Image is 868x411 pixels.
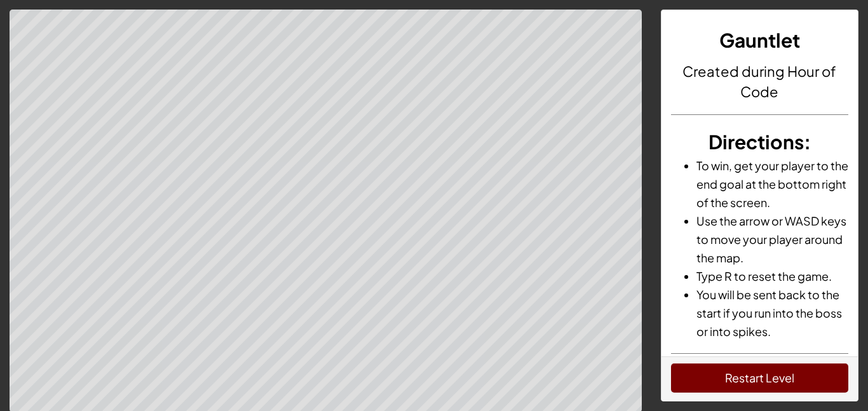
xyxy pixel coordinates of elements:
button: Restart Level [671,363,849,393]
h4: Created during Hour of Code [671,61,849,102]
span: Directions [709,130,804,154]
li: You will be sent back to the start if you run into the boss or into spikes. [696,285,849,340]
h3: : [671,128,849,156]
li: Use the arrow or WASD keys to move your player around the map. [696,212,849,267]
li: To win, get your player to the end goal at the bottom right of the screen. [696,156,849,212]
li: Type R to reset the game. [696,267,849,285]
h3: Gauntlet [671,26,849,55]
